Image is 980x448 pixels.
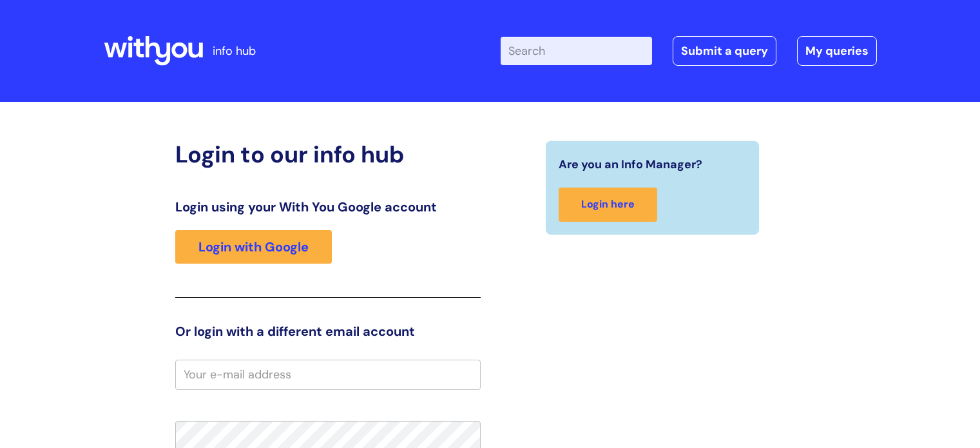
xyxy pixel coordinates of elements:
[559,154,702,175] span: Are you an Info Manager?
[175,199,481,215] h3: Login using your With You Google account
[501,37,652,65] input: Search
[175,141,481,168] h2: Login to our info hub
[213,41,256,61] p: info hub
[175,230,332,264] a: Login with Google
[175,360,481,389] input: Your e-mail address
[673,36,776,66] a: Submit a query
[797,36,877,66] a: My queries
[559,188,657,222] a: Login here
[175,324,481,339] h3: Or login with a different email account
